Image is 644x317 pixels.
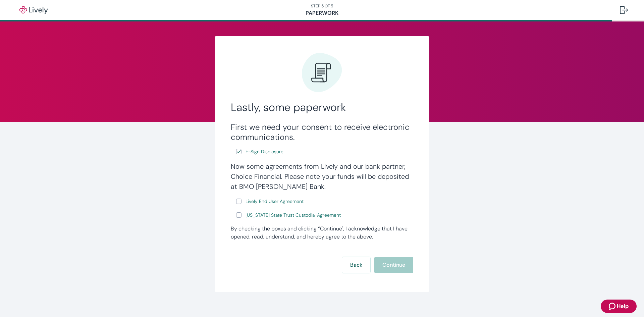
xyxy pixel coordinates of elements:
button: Back [342,257,370,273]
a: e-sign disclosure document [244,211,342,219]
span: [US_STATE] State Trust Custodial Agreement [246,212,341,219]
a: e-sign disclosure document [244,148,285,156]
span: E-Sign Disclosure [246,148,283,155]
span: Help [617,302,629,310]
h4: Now some agreements from Lively and our bank partner, Choice Financial. Please note your funds wi... [231,161,413,192]
img: Lively [15,6,52,14]
h3: First we need your consent to receive electronic communications. [231,122,413,142]
div: By checking the boxes and clicking “Continue", I acknowledge that I have opened, read, understand... [231,225,413,241]
svg: Zendesk support icon [609,302,617,310]
span: Lively End User Agreement [246,198,304,205]
button: Log out [614,2,633,18]
a: e-sign disclosure document [244,197,305,206]
button: Zendesk support iconHelp [601,300,637,313]
h2: Lastly, some paperwork [231,101,413,114]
